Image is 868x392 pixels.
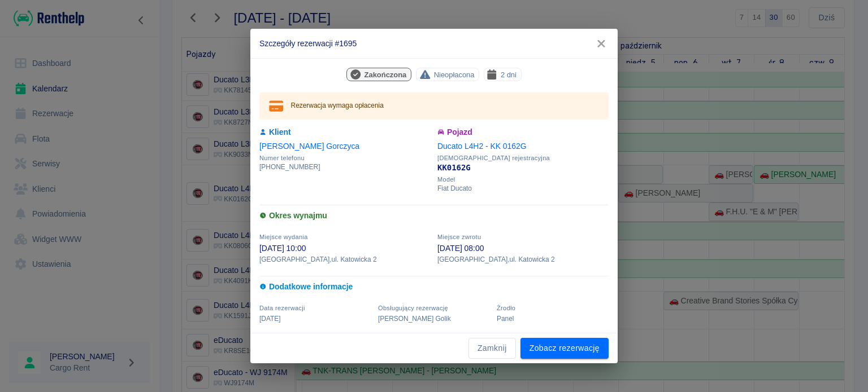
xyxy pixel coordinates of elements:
a: Ducato L4H2 - KK 0162G [437,142,527,151]
a: [PERSON_NAME] Gorczyca [259,142,359,151]
p: [DATE] [259,314,371,324]
p: Fiat Ducato [437,183,609,193]
p: [DATE] 10:00 [259,243,431,254]
span: Data rezerwacji [259,305,305,311]
p: [PHONE_NUMBER] [259,162,431,172]
p: KK0162G [437,162,609,174]
p: Panel [497,314,609,324]
span: 2 dni [496,69,521,81]
h6: Pojazd [437,126,609,138]
h6: Klient [259,126,431,138]
p: [DATE] 08:00 [437,243,609,254]
div: Rezerwacja wymaga opłacenia [291,96,384,116]
button: Zamknij [468,338,516,359]
h2: Szczegóły rezerwacji #1695 [250,29,618,58]
span: Miejsce wydania [259,234,308,240]
a: Zobacz rezerwację [520,338,609,359]
span: Numer telefonu [259,155,431,162]
h6: Dodatkowe informacje [259,281,609,293]
span: [DEMOGRAPHIC_DATA] rejestracyjna [437,155,609,162]
span: Żrodło [497,305,515,311]
span: Model [437,176,609,183]
p: [GEOGRAPHIC_DATA] , ul. Katowicka 2 [437,254,609,265]
p: [GEOGRAPHIC_DATA] , ul. Katowicka 2 [259,254,431,265]
h6: Okres wynajmu [259,210,609,222]
span: Obsługujący rezerwację [378,305,448,311]
p: [PERSON_NAME] Golik [378,314,490,324]
span: Miejsce zwrotu [437,234,481,240]
span: Zakończona [360,69,411,81]
span: Nieopłacona [429,69,479,81]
